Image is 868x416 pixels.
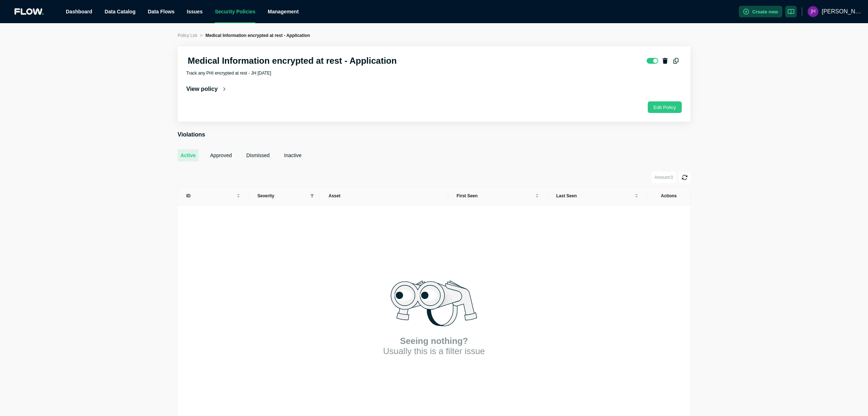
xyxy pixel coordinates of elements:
[457,193,534,199] span: First seen
[66,9,92,14] a: Dashboard
[448,187,548,205] th: First seen
[188,55,397,67] h2: Medical Information encrypted at rest - Application
[648,101,682,113] button: Edit Policy
[400,336,468,346] span: Seeing nothing?
[207,149,235,161] button: approved
[148,9,175,14] span: Data Flows
[320,187,448,205] th: Asset
[258,193,308,199] span: Severity
[205,33,310,38] span: Medical Information encrypted at rest - Application
[186,85,218,93] span: View policy
[548,187,647,205] th: Last seen
[178,187,249,205] th: ID
[556,193,633,199] span: Last seen
[105,9,136,14] a: Data Catalog
[281,149,305,161] button: inactive
[739,6,782,17] button: Create new
[808,6,818,17] img: f41e4c9b9a4b8675bf2c105ad5bc039b
[186,85,226,93] div: View policy
[200,32,203,39] li: >
[178,130,690,139] h3: Violations
[215,9,255,14] a: Security Policies
[186,193,235,199] span: ID
[383,346,485,356] span: Usually this is a filter issue
[647,187,690,205] th: Actions
[178,33,197,38] span: Policy List
[652,172,676,183] button: Amount:0
[178,149,199,161] button: active
[243,149,273,161] button: dismissed
[186,70,397,77] p: Track any PHI encrypted at rest - JH [DATE]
